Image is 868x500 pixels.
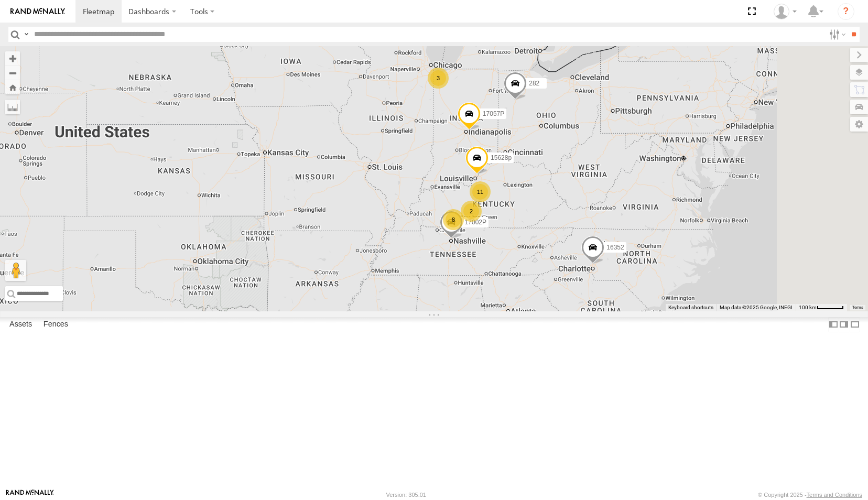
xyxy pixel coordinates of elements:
[807,492,862,498] a: Terms and Conditions
[825,27,848,42] label: Search Filter Options
[443,209,464,230] div: 8
[22,27,30,42] label: Search Query
[529,80,539,88] span: 282
[465,219,486,226] span: 17002P
[5,80,20,94] button: Zoom Home
[461,201,482,222] div: 2
[828,317,839,332] label: Dock Summary Table to the Left
[4,317,37,332] label: Assets
[850,317,860,332] label: Hide Summary Table
[5,260,26,281] button: Drag Pegman onto the map to open Street View
[491,155,512,162] span: 15628p
[770,4,800,19] div: Paul Withrow
[799,305,817,310] span: 100 km
[5,66,20,80] button: Zoom out
[5,100,20,114] label: Measure
[428,68,449,89] div: 3
[10,8,65,15] img: rand-logo.svg
[606,244,624,251] span: 16352
[668,304,713,311] button: Keyboard shortcuts
[386,492,426,498] div: Version: 305.01
[850,117,868,132] label: Map Settings
[796,304,847,311] button: Map Scale: 100 km per 48 pixels
[38,317,73,332] label: Fences
[758,492,862,498] div: © Copyright 2025 -
[483,110,504,117] span: 17057P
[6,490,54,500] a: Visit our Website
[470,181,491,202] div: 11
[838,3,854,20] i: ?
[5,51,20,66] button: Zoom in
[720,305,793,310] span: Map data ©2025 Google, INEGI
[839,317,849,332] label: Dock Summary Table to the Right
[852,306,863,310] a: Terms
